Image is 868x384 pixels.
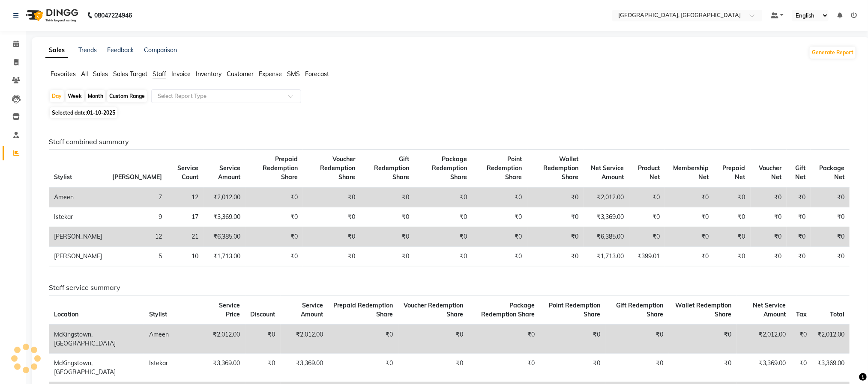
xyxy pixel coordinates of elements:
[665,207,714,227] td: ₹0
[812,353,850,382] td: ₹3,369.00
[144,325,202,354] td: Ameen
[787,247,811,266] td: ₹0
[398,325,469,354] td: ₹0
[263,155,298,181] span: Prepaid Redemption Share
[819,164,844,181] span: Package Net
[22,3,81,27] img: logo
[50,107,117,118] span: Selected date:
[668,353,736,382] td: ₹0
[51,70,76,78] span: Favorites
[49,353,144,382] td: McKingstown, [GEOGRAPHIC_DATA]
[171,70,191,78] span: Invoice
[251,310,275,318] span: Discount
[54,310,78,318] span: Location
[303,207,360,227] td: ₹0
[751,227,787,247] td: ₹0
[107,227,167,247] td: 12
[787,187,811,207] td: ₹0
[360,227,414,247] td: ₹0
[202,353,245,382] td: ₹3,369.00
[328,325,398,354] td: ₹0
[787,227,811,247] td: ₹0
[487,155,522,181] span: Point Redemption Share
[107,46,134,54] a: Feedback
[50,90,64,102] div: Day
[629,227,665,247] td: ₹0
[259,70,282,78] span: Expense
[796,310,807,318] span: Tax
[714,207,751,227] td: ₹0
[584,187,629,207] td: ₹2,012.00
[414,227,472,247] td: ₹0
[737,353,791,382] td: ₹3,369.00
[673,164,709,181] span: Membership Net
[66,90,84,102] div: Week
[811,207,850,227] td: ₹0
[584,227,629,247] td: ₹6,385.00
[753,301,786,318] span: Net Service Amount
[810,47,856,59] button: Generate Report
[49,325,144,354] td: McKingstown, [GEOGRAPHIC_DATA]
[153,70,166,78] span: Staff
[86,90,105,102] div: Month
[149,310,167,318] span: Stylist
[360,187,414,207] td: ₹0
[374,155,409,181] span: Gift Redemption Share
[432,155,467,181] span: Package Redemption Share
[759,164,781,181] span: Voucher Net
[830,310,844,318] span: Total
[472,187,527,207] td: ₹0
[144,353,202,382] td: Istekar
[791,353,812,382] td: ₹0
[49,247,107,266] td: [PERSON_NAME]
[204,187,246,207] td: ₹2,012.00
[334,301,393,318] span: Prepaid Redemption Share
[472,207,527,227] td: ₹0
[795,164,805,181] span: Gift Net
[246,227,303,247] td: ₹0
[281,325,328,354] td: ₹2,012.00
[49,207,107,227] td: Istekar
[527,187,584,207] td: ₹0
[414,187,472,207] td: ₹0
[54,173,72,181] span: Stylist
[472,227,527,247] td: ₹0
[49,138,850,146] h6: Staff combined summary
[107,247,167,266] td: 5
[543,155,578,181] span: Wallet Redemption Share
[676,301,732,318] span: Wallet Redemption Share
[112,173,162,181] span: [PERSON_NAME]
[605,325,668,354] td: ₹0
[301,301,323,318] span: Service Amount
[629,187,665,207] td: ₹0
[540,325,606,354] td: ₹0
[167,187,204,207] td: 12
[360,207,414,227] td: ₹0
[527,207,584,227] td: ₹0
[107,187,167,207] td: 7
[49,187,107,207] td: Ameen
[93,70,108,78] span: Sales
[629,247,665,266] td: ₹399.01
[78,46,97,54] a: Trends
[49,284,850,292] h6: Staff service summary
[113,70,147,78] span: Sales Target
[167,207,204,227] td: 17
[305,70,329,78] span: Forecast
[245,325,281,354] td: ₹0
[737,325,791,354] td: ₹2,012.00
[167,227,204,247] td: 21
[714,247,751,266] td: ₹0
[549,301,600,318] span: Point Redemption Share
[320,155,355,181] span: Voucher Redemption Share
[204,227,246,247] td: ₹6,385.00
[414,247,472,266] td: ₹0
[665,247,714,266] td: ₹0
[638,164,660,181] span: Product Net
[665,187,714,207] td: ₹0
[246,187,303,207] td: ₹0
[616,301,663,318] span: Gift Redemption Share
[87,109,115,116] span: 01-10-2025
[787,207,811,227] td: ₹0
[246,207,303,227] td: ₹0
